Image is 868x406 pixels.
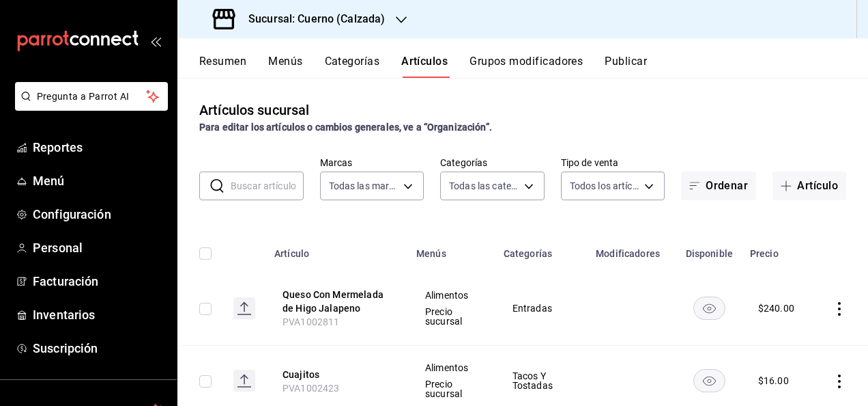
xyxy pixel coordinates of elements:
button: actions [833,375,846,388]
a: Pregunta a Parrot AI [10,99,168,113]
button: Categorías [325,55,380,78]
div: $ 16.00 [758,374,789,388]
button: Resumen [199,55,246,78]
div: $ 240.00 [758,301,794,315]
span: Inventarios [33,306,166,324]
button: open_drawer_menu [150,36,161,46]
button: Publicar [605,55,647,78]
span: Precio sucursal [425,379,478,398]
button: Artículos [401,55,448,78]
button: Ordenar [681,172,756,200]
th: Modificadores [588,228,677,271]
button: actions [833,302,846,316]
button: Pregunta a Parrot AI [15,82,168,111]
span: Personal [33,239,166,257]
span: PVA1002811 [283,316,340,327]
span: PVA1002423 [283,383,340,394]
span: Suscripción [33,339,166,357]
span: Pregunta a Parrot AI [37,90,147,104]
th: Categorías [495,228,588,271]
button: edit-product-location [283,288,392,315]
div: navigation tabs [199,55,868,78]
input: Buscar artículo [231,172,304,200]
button: Menús [268,55,302,78]
th: Menús [408,228,495,271]
span: Todas las categorías, Sin categoría [449,179,519,193]
span: Alimentos [425,290,478,300]
button: edit-product-location [283,368,392,381]
span: Reportes [33,138,166,157]
th: Disponible [677,228,742,271]
th: Precio [742,228,816,271]
span: Todas las marcas, Sin marca [329,179,399,193]
span: Tacos Y Tostadas [512,371,570,390]
div: Artículos sucursal [199,100,309,120]
label: Tipo de venta [561,158,665,167]
label: Categorías [440,158,545,167]
span: Facturación [33,272,166,290]
h3: Sucursal: Cuerno (Calzada) [237,11,385,27]
th: Artículo [266,228,408,271]
span: Menú [33,172,166,190]
button: Grupos modificadores [469,55,583,78]
span: Configuración [33,205,166,224]
span: Todos los artículos [570,179,640,193]
span: Entradas [512,303,570,313]
strong: Para editar los artículos o cambios generales, ve a “Organización”. [199,122,492,133]
button: availability-product [693,297,725,320]
button: Artículo [772,172,846,200]
button: availability-product [693,369,725,392]
label: Marcas [320,158,424,167]
span: Precio sucursal [425,307,478,326]
span: Alimentos [425,363,478,373]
